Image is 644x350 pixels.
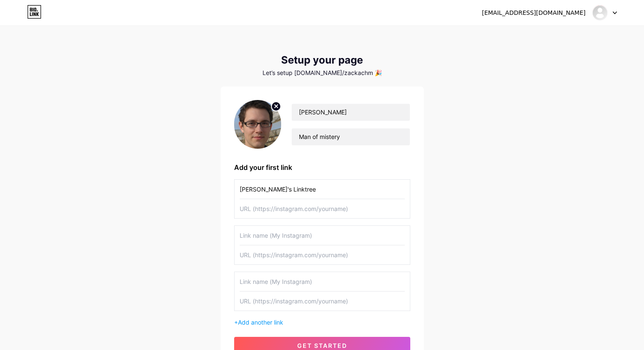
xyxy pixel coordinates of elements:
[292,128,409,145] input: bio
[234,318,410,327] div: +
[221,54,424,66] div: Setup your page
[292,104,409,121] input: Your name
[240,245,405,264] input: URL (https://instagram.com/yourname)
[240,272,405,291] input: Link name (My Instagram)
[240,199,405,218] input: URL (https://instagram.com/yourname)
[592,5,608,21] img: Zack Achman
[240,180,405,199] input: Link name (My Instagram)
[297,342,347,349] span: get started
[234,162,410,172] div: Add your first link
[238,319,283,326] span: Add another link
[240,226,405,245] input: Link name (My Instagram)
[234,100,282,149] img: profile pic
[482,8,586,17] div: [EMAIL_ADDRESS][DOMAIN_NAME]
[240,292,405,311] input: URL (https://instagram.com/yourname)
[221,69,424,76] div: Let’s setup [DOMAIN_NAME]/zackachm 🎉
